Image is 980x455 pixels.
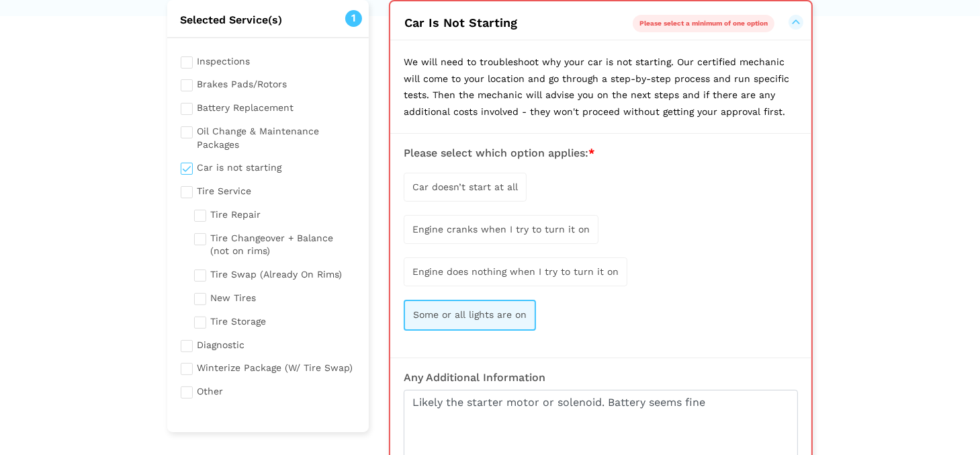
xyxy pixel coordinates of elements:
[390,40,811,133] p: We will need to troubleshoot why your car is not starting. Our certified mechanic will come to yo...
[412,266,619,277] span: Engine does nothing when I try to turn it on
[412,181,518,192] span: Car doesn’t start at all
[404,15,798,31] button: Car Is Not Starting Please select a minimum of one option
[167,13,369,27] h2: Selected Service(s)
[639,19,768,27] span: Please select a minimum of one option
[404,147,798,159] h3: Please select which option applies:
[404,372,798,384] h3: Any Additional Information
[345,10,362,27] span: 1
[413,309,527,320] span: Some or all lights are on
[412,224,590,235] span: Engine cranks when I try to turn it on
